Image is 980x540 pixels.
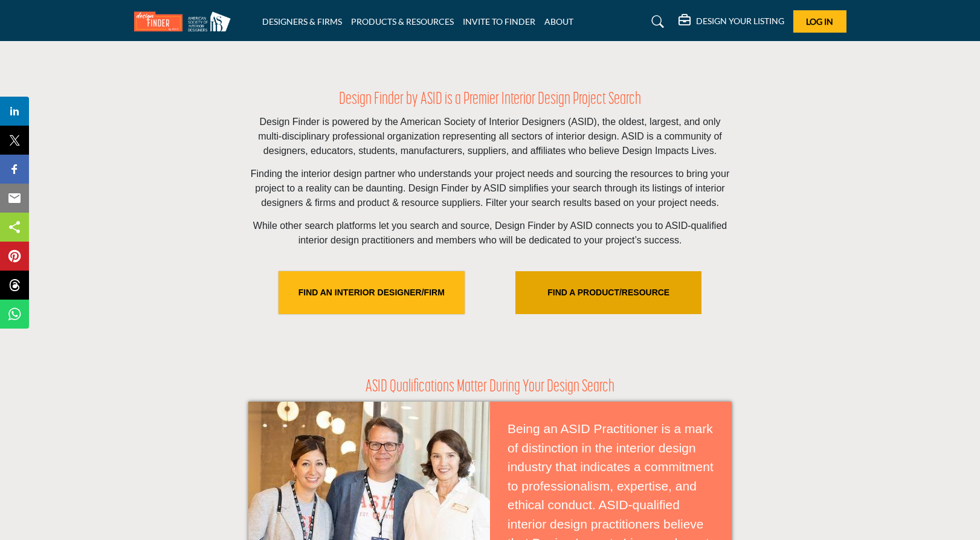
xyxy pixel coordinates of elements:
a: DESIGNERS & FIRMS [262,16,342,27]
h5: DESIGN YOUR LISTING [696,16,784,27]
a: INVITE TO FINDER [463,16,535,27]
a: FIND AN INTERIOR DESIGNER/FIRM [279,271,465,314]
p: Finding the interior design partner who understands your project needs and sourcing the resources... [248,167,732,210]
a: ABOUT [544,16,573,27]
a: Search [640,12,672,31]
a: PRODUCTS & RESOURCES [351,16,454,27]
img: Site Logo [134,11,237,31]
span: Log In [806,16,833,27]
p: Design Finder is powered by the American Society of Interior Designers (ASID), the oldest, larges... [248,115,732,158]
h2: Design Finder by ASID is a Premier Interior Design Project Search [248,90,732,111]
h2: ASID Qualifications Matter During Your Design Search [248,378,732,398]
div: DESIGN YOUR LISTING [679,14,784,29]
p: While other search platforms let you search and source, Design Finder by ASID connects you to ASI... [248,219,732,248]
a: FIND A PRODUCT/RESOURCE [515,271,701,314]
button: Log In [793,10,846,33]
